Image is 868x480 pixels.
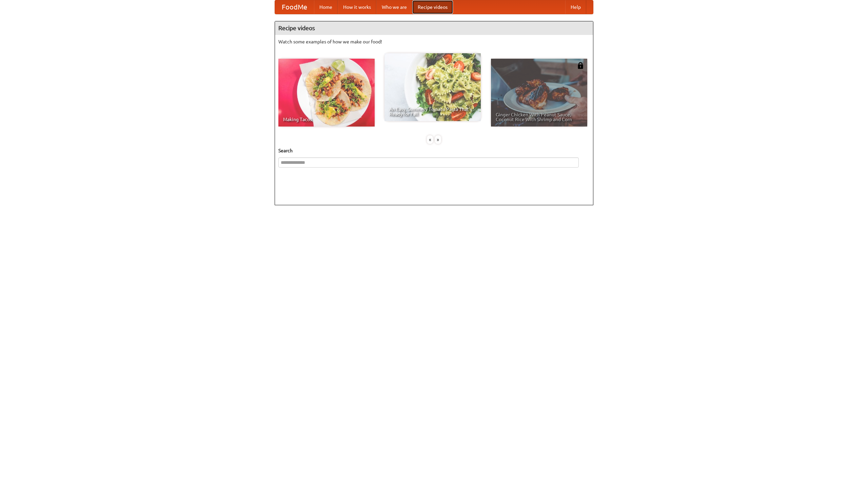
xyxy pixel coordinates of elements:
a: Help [565,0,586,14]
a: How it works [338,0,376,14]
img: 483408.png [577,62,584,69]
a: Recipe videos [412,0,453,14]
div: « [427,135,433,144]
span: Making Tacos [283,117,370,122]
a: Making Tacos [278,59,375,127]
h5: Search [278,147,590,154]
div: » [435,135,441,144]
a: Home [314,0,338,14]
a: An Easy, Summery Tomato Pasta That's Ready for Fall [384,53,481,121]
a: Who we are [376,0,412,14]
p: Watch some examples of how we make our food! [278,38,590,45]
a: FoodMe [275,0,314,14]
span: An Easy, Summery Tomato Pasta That's Ready for Fall [389,107,476,116]
h4: Recipe videos [275,21,593,35]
